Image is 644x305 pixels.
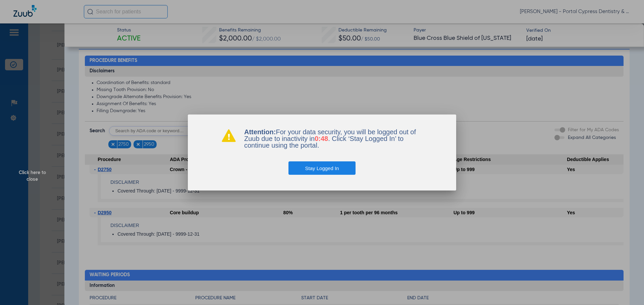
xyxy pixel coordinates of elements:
span: 0:48 [315,135,328,142]
b: Attention: [244,128,276,136]
iframe: Chat Widget [610,273,644,305]
img: warning [221,129,236,142]
button: Stay Logged In [288,161,356,175]
p: For your data security, you will be logged out of Zuub due to inactivity in . Click ‘Stay Logged ... [244,129,423,149]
